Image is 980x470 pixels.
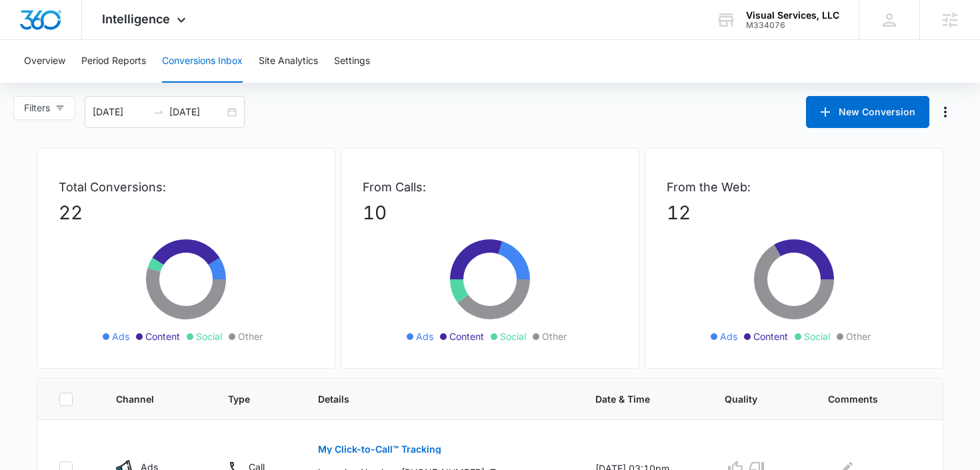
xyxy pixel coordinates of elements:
[318,433,441,465] button: My Click-to-Call™ Tracking
[935,101,956,123] button: Manage Numbers
[542,329,567,343] span: Other
[145,329,180,343] span: Content
[846,329,871,343] span: Other
[363,178,617,196] p: From Calls:
[595,392,674,406] span: Date & Time
[196,329,222,343] span: Social
[116,392,177,406] span: Channel
[24,40,65,83] button: Overview
[153,107,164,117] span: swap-right
[806,96,929,128] button: New Conversion
[153,107,164,117] span: to
[416,329,433,343] span: Ads
[112,329,129,343] span: Ads
[363,199,617,227] p: 10
[318,392,543,406] span: Details
[725,392,776,406] span: Quality
[746,10,839,21] div: account name
[228,392,267,406] span: Type
[667,178,921,196] p: From the Web:
[720,329,737,343] span: Ads
[13,96,75,120] button: Filters
[81,40,146,83] button: Period Reports
[804,329,830,343] span: Social
[238,329,263,343] span: Other
[24,101,50,115] span: Filters
[334,40,370,83] button: Settings
[102,12,170,26] span: Intelligence
[500,329,526,343] span: Social
[59,178,313,196] p: Total Conversions:
[169,105,225,119] input: End date
[59,199,313,227] p: 22
[753,329,788,343] span: Content
[449,329,484,343] span: Content
[259,40,318,83] button: Site Analytics
[746,21,839,30] div: account id
[828,392,902,406] span: Comments
[667,199,921,227] p: 12
[93,105,148,119] input: Start date
[318,445,441,454] p: My Click-to-Call™ Tracking
[162,40,243,83] button: Conversions Inbox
